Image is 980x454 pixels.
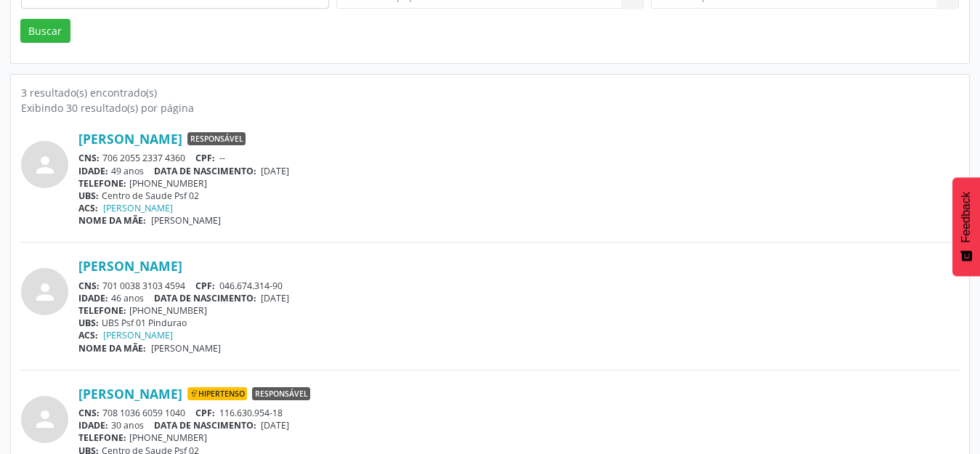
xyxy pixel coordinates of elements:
span: TELEFONE: [78,177,126,190]
span: [PERSON_NAME] [151,342,221,354]
span: Hipertenso [187,387,247,400]
span: CPF: [195,152,215,164]
span: TELEFONE: [78,431,126,444]
span: DATA DE NASCIMENTO: [154,165,256,177]
div: [PHONE_NUMBER] [78,304,959,317]
span: CNS: [78,280,100,292]
div: 49 anos [78,165,959,177]
span: CNS: [78,407,100,419]
a: [PERSON_NAME] [78,258,182,274]
div: 46 anos [78,292,959,304]
div: Exibindo 30 resultado(s) por página [21,100,959,115]
span: DATA DE NASCIMENTO: [154,292,256,304]
span: [DATE] [261,419,289,431]
div: 706 2055 2337 4360 [78,152,959,164]
span: IDADE: [78,165,108,177]
div: Centro de Saude Psf 02 [78,190,959,202]
span: Responsável [187,132,246,145]
span: UBS: [78,190,99,202]
span: CPF: [195,280,215,292]
span: Responsável [252,387,310,400]
span: ACS: [78,329,98,341]
i: person [32,152,58,178]
div: 701 0038 3103 4594 [78,280,959,292]
div: [PHONE_NUMBER] [78,431,959,444]
span: DATA DE NASCIMENTO: [154,419,256,431]
span: UBS: [78,317,99,329]
button: Feedback - Mostrar pesquisa [952,177,980,276]
span: 116.630.954-18 [219,407,283,419]
span: [PERSON_NAME] [151,214,221,227]
div: [PHONE_NUMBER] [78,177,959,190]
span: -- [219,152,225,164]
a: [PERSON_NAME] [103,329,173,341]
span: IDADE: [78,292,108,304]
span: IDADE: [78,419,108,431]
a: [PERSON_NAME] [78,386,182,402]
div: 30 anos [78,419,959,431]
span: Feedback [960,192,973,243]
div: UBS Psf 01 Pindurao [78,317,959,329]
span: NOME DA MÃE: [78,342,146,354]
span: CPF: [195,407,215,419]
span: TELEFONE: [78,304,126,317]
div: 708 1036 6059 1040 [78,407,959,419]
div: 3 resultado(s) encontrado(s) [21,85,959,100]
a: [PERSON_NAME] [103,202,173,214]
span: [DATE] [261,165,289,177]
a: [PERSON_NAME] [78,131,182,147]
span: [DATE] [261,292,289,304]
span: NOME DA MÃE: [78,214,146,227]
span: ACS: [78,202,98,214]
button: Buscar [20,19,70,44]
i: person [32,279,58,305]
span: CNS: [78,152,100,164]
span: 046.674.314-90 [219,280,283,292]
